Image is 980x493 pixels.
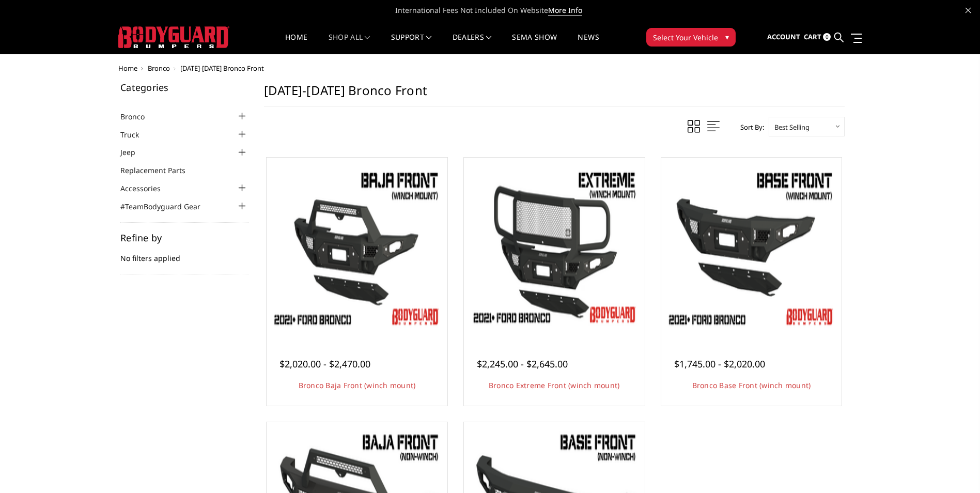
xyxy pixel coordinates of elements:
a: Accessories [120,183,174,194]
a: More Info [548,5,582,16]
button: Select Your Vehicle [646,28,736,47]
a: Bronco [120,111,158,122]
a: Bronco Base Front (winch mount) [692,380,811,390]
span: Cart [804,32,821,41]
a: Bronco Baja Front (winch mount) [299,380,416,390]
a: News [578,34,599,54]
h1: [DATE]-[DATE] Bronco Front [264,83,845,106]
a: #TeamBodyguard Gear [120,201,213,212]
span: $1,745.00 - $2,020.00 [674,358,765,370]
a: Jeep [120,147,148,158]
a: Replacement Parts [120,165,198,176]
span: [DATE]-[DATE] Bronco Front [180,64,264,73]
h5: Refine by [120,233,248,242]
a: Home [118,64,137,73]
span: 0 [823,33,831,41]
a: Cart 0 [804,23,831,51]
a: Dealers [453,34,492,54]
span: $2,020.00 - $2,470.00 [279,358,370,370]
span: Select Your Vehicle [653,32,718,43]
a: Bronco Extreme Front (winch mount) Bronco Extreme Front (winch mount) [466,160,642,336]
a: Bronco Extreme Front (winch mount) [489,380,620,390]
span: ▾ [725,32,729,42]
a: Bodyguard Ford Bronco Bronco Baja Front (winch mount) [269,160,445,336]
div: No filters applied [120,233,248,274]
a: Truck [120,129,152,140]
a: shop all [329,34,370,54]
label: Sort By: [735,119,764,135]
a: Support [391,34,432,54]
a: SEMA Show [512,34,557,54]
a: Bronco [148,64,170,73]
a: Account [767,23,800,51]
h5: Categories [120,83,248,92]
a: Home [285,34,307,54]
a: Freedom Series - Bronco Base Front Bumper Bronco Base Front (winch mount) [664,160,839,336]
span: Account [767,32,800,41]
span: $2,245.00 - $2,645.00 [477,358,568,370]
img: BODYGUARD BUMPERS [118,26,229,48]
